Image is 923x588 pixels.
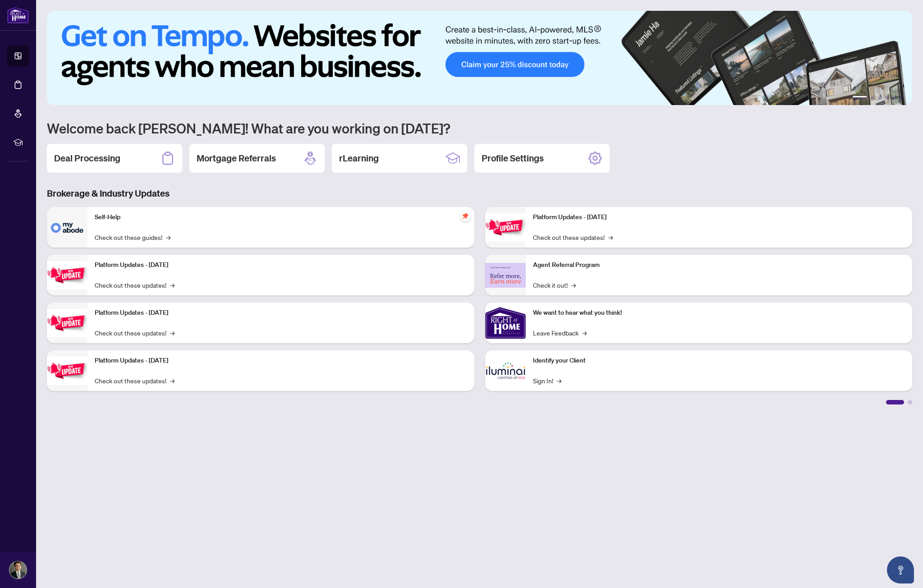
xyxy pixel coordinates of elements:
[197,152,276,165] h2: Mortgage Referrals
[9,561,27,579] img: Profile Icon
[533,328,587,338] a: Leave Feedback→
[533,376,561,386] a: Sign In!→
[460,211,471,221] span: pushpin
[170,376,174,386] span: →
[557,376,561,386] span: →
[95,212,467,222] p: Self-Help
[533,308,905,318] p: We want to hear what you think!
[485,263,526,288] img: Agent Referral Program
[47,119,912,137] h1: Welcome back [PERSON_NAME]! What are you working on [DATE]?
[533,232,613,242] a: Check out these updates!→
[95,376,174,386] a: Check out these updates!→
[885,96,889,100] button: 4
[54,152,120,165] h2: Deal Processing
[482,152,544,165] h2: Profile Settings
[892,96,896,100] button: 5
[95,328,174,338] a: Check out these updates!→
[339,152,379,165] h2: rLearning
[95,260,467,270] p: Platform Updates - [DATE]
[887,556,914,583] button: Open asap
[95,356,467,366] p: Platform Updates - [DATE]
[900,96,903,100] button: 6
[47,261,87,289] img: Platform Updates - September 16, 2025
[47,187,912,200] h3: Brokerage & Industry Updates
[47,309,87,337] img: Platform Updates - July 21, 2025
[533,212,905,222] p: Platform Updates - [DATE]
[485,350,526,391] img: Identify your Client
[47,11,912,105] img: Slide 0
[533,356,905,366] p: Identify your Client
[166,232,170,242] span: →
[582,328,587,338] span: →
[7,7,29,23] img: logo
[533,260,905,270] p: Agent Referral Program
[853,96,867,100] button: 1
[485,213,526,242] img: Platform Updates - June 23, 2025
[485,303,526,343] img: We want to hear what you think!
[47,357,87,385] img: Platform Updates - July 8, 2025
[571,280,576,290] span: →
[95,280,174,290] a: Check out these updates!→
[608,232,613,242] span: →
[170,280,174,290] span: →
[878,96,882,100] button: 3
[533,280,576,290] a: Check it out!→
[95,308,467,318] p: Platform Updates - [DATE]
[47,207,87,248] img: Self-Help
[95,232,170,242] a: Check out these guides!→
[170,328,174,338] span: →
[871,96,874,100] button: 2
